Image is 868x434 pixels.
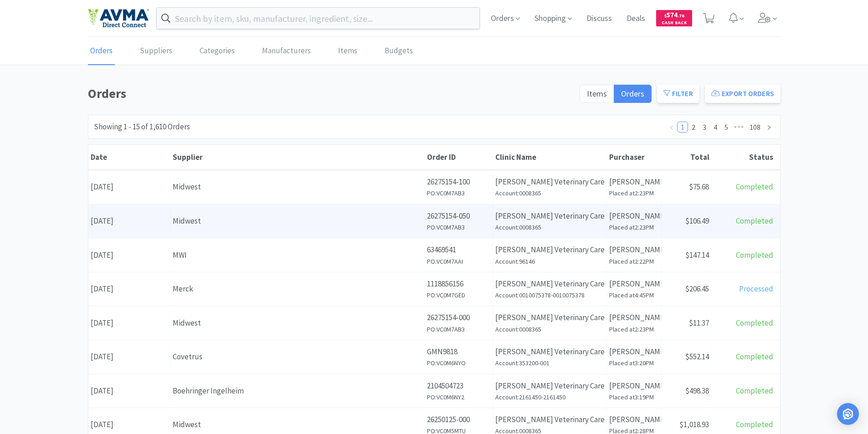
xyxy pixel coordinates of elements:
[173,385,422,397] div: Boehringer Ingelheim
[714,152,773,162] div: Status
[764,122,775,133] li: Next Page
[766,125,772,130] i: icon: right
[685,352,709,362] span: $552.14
[495,152,605,162] div: Clinic Name
[666,122,677,133] li: Previous Page
[495,188,604,198] h6: Account: 0008365
[705,85,781,103] button: Export Orders
[664,152,709,162] div: Total
[677,122,688,133] li: 1
[685,250,709,260] span: $147.14
[197,37,237,65] a: Categories
[587,88,607,99] span: Items
[736,352,773,362] span: Completed
[736,182,773,192] span: Completed
[427,278,490,290] p: 1118856156
[495,346,604,358] p: [PERSON_NAME] Veterinary Care
[495,380,604,392] p: [PERSON_NAME] Veterinary Care
[732,122,746,133] span: •••
[710,122,721,133] li: 4
[662,20,687,26] span: Cash Back
[679,419,709,429] span: $1,018.93
[427,324,490,334] h6: PO: VC0M7AB3
[739,284,773,294] span: Processed
[689,182,709,192] span: $75.68
[427,152,491,162] div: Order ID
[88,9,149,28] img: e4e33dab9f054f5782a47901c742baa9_102.png
[91,152,168,162] div: Date
[736,250,773,260] span: Completed
[427,222,490,232] h6: PO: VC0M7AB3
[664,10,684,19] span: 574
[609,324,659,334] h6: Placed at 2:23PM
[747,122,763,132] a: 108
[495,311,604,324] p: [PERSON_NAME] Veterinary Care
[609,278,659,290] p: [PERSON_NAME]
[609,176,659,188] p: [PERSON_NAME]
[173,215,422,227] div: Midwest
[138,37,175,65] a: Suppliers
[88,244,170,267] div: [DATE]
[427,346,490,358] p: GMN9818
[609,256,659,266] h6: Placed at 2:22PM
[609,290,659,300] h6: Placed at 4:45PM
[609,210,659,222] p: [PERSON_NAME]
[609,358,659,368] h6: Placed at 3:20PM
[173,181,422,193] div: Midwest
[609,414,659,426] p: [PERSON_NAME]
[621,88,644,99] span: Orders
[427,358,490,368] h6: PO: VC0M6NYO
[609,152,659,162] div: Purchaser
[495,358,604,368] h6: Account: 353200-001
[88,83,574,104] h1: Orders
[173,351,422,363] div: Covetrus
[427,414,490,426] p: 26250125-000
[710,122,720,132] a: 4
[427,392,490,402] h6: PO: VC0M6NY2
[427,210,490,222] p: 26275154-050
[678,13,684,19] span: . 76
[736,386,773,396] span: Completed
[427,256,490,266] h6: PO: VC0M7AAI
[88,311,170,335] div: [DATE]
[736,318,773,328] span: Completed
[736,216,773,226] span: Completed
[495,414,604,426] p: [PERSON_NAME] Veterinary Care
[736,419,773,429] span: Completed
[609,222,659,232] h6: Placed at 2:23PM
[260,37,313,65] a: Manufacturers
[669,125,674,130] i: icon: left
[657,85,699,103] button: Filter
[685,386,709,396] span: $498.38
[427,188,490,198] h6: PO: VC0M7AB3
[88,175,170,199] div: [DATE]
[495,256,604,266] h6: Account: 96146
[157,8,480,29] input: Search by item, sku, manufacturer, ingredient, size...
[94,121,190,133] div: Showing 1 - 15 of 1,610 Orders
[88,37,115,65] a: Orders
[495,324,604,334] h6: Account: 0008365
[688,122,699,133] li: 2
[609,392,659,402] h6: Placed at 3:19PM
[664,13,667,19] span: $
[656,6,692,31] a: $574.76Cash Back
[609,311,659,324] p: [PERSON_NAME]
[609,380,659,392] p: [PERSON_NAME]
[495,176,604,188] p: [PERSON_NAME] Veterinary Care
[721,122,731,132] a: 5
[173,283,422,295] div: Merck
[688,122,699,132] a: 2
[699,122,709,132] a: 3
[173,419,422,431] div: Midwest
[495,392,604,402] h6: Account: 2161450-2161450
[427,380,490,392] p: 2104504723
[495,244,604,256] p: [PERSON_NAME] Veterinary Care
[685,284,709,294] span: $206.45
[685,216,709,226] span: $106.49
[495,278,604,290] p: [PERSON_NAME] Veterinary Care
[583,15,616,23] a: Discuss
[746,122,764,133] li: 108
[427,176,490,188] p: 26275154-100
